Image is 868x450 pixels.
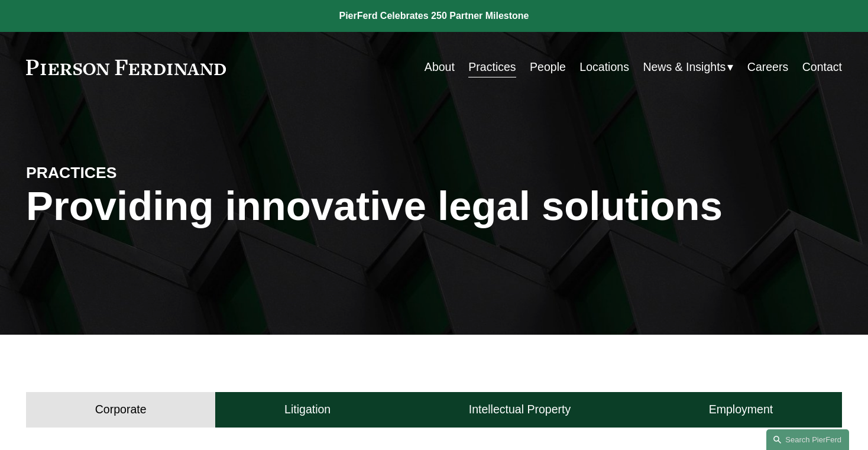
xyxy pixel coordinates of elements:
[709,402,773,417] h4: Employment
[643,56,733,79] a: folder dropdown
[766,429,849,450] a: Search this site
[469,402,571,417] h4: Intellectual Property
[802,56,842,79] a: Contact
[579,56,629,79] a: Locations
[530,56,566,79] a: People
[747,56,788,79] a: Careers
[643,57,726,77] span: News & Insights
[26,163,230,183] h4: PRACTICES
[425,56,455,79] a: About
[284,402,331,417] h4: Litigation
[95,402,147,417] h4: Corporate
[468,56,516,79] a: Practices
[26,183,842,230] h1: Providing innovative legal solutions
